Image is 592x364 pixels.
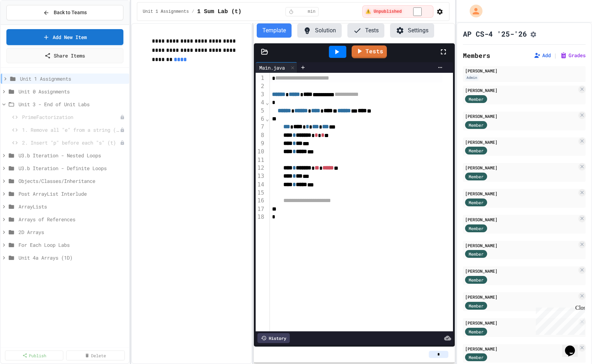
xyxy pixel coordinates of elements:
button: Add [534,52,551,59]
span: 2D Arrays [18,228,126,236]
span: Member [469,225,484,232]
div: Chat with us now!Close [3,3,49,45]
a: Add New Item [6,29,123,45]
div: [PERSON_NAME] [465,268,577,274]
div: Unpublished [120,140,125,145]
div: [PERSON_NAME] [465,190,577,197]
span: | [554,51,557,60]
div: 14 [256,181,265,189]
span: Unit 3 - End of Unit Labs [18,100,126,108]
div: 2 [256,82,265,90]
span: 2. Insert "p" before each "s" (t) [22,139,120,146]
span: Objects/Classes/Inheritance [18,177,126,185]
div: [PERSON_NAME] [465,87,577,93]
span: 1. Remove all "e" from a string (t) [22,126,120,134]
span: Unit 0 Assignments [18,88,126,95]
span: PrimeFactorization [22,113,120,121]
span: Member [469,147,484,154]
span: Member [469,251,484,257]
span: Member [469,303,484,309]
span: U3.b Iteration - Definite Loops [18,164,126,172]
span: Member [469,173,484,180]
span: Unit 4a Arrays (1D) [18,254,126,261]
div: 11 [256,156,265,164]
span: Member [469,328,484,335]
div: Admin [465,75,479,81]
div: 18 [256,213,265,221]
div: 1 [256,74,265,82]
button: Tests [347,23,384,38]
span: / [192,9,194,15]
div: [PERSON_NAME] [465,320,577,326]
div: 17 [256,205,265,213]
span: Unit 1 Assignments [20,75,126,82]
span: Member [469,122,484,128]
span: For Each Loop Labs [18,241,126,249]
button: Assignment Settings [530,29,537,38]
button: Template [257,23,292,38]
div: Main.java [256,62,297,73]
div: 12 [256,164,265,172]
span: Fold line [265,115,270,122]
div: [PERSON_NAME] [465,67,583,74]
div: My Account [462,3,484,19]
span: Back to Teams [54,9,87,16]
iframe: chat widget [533,305,585,335]
a: Delete [66,351,124,360]
button: Settings [390,23,434,38]
div: Unpublished [120,127,125,132]
div: 7 [256,123,265,131]
div: [PERSON_NAME] [465,113,577,119]
div: 5 [256,107,265,115]
div: 13 [256,172,265,180]
span: Member [469,96,484,102]
div: 8 [256,131,265,140]
div: [PERSON_NAME] [465,216,577,223]
div: Unpublished [120,115,125,120]
div: 4 [256,99,265,107]
h1: AP CS-4 '25-'26 [463,29,527,39]
span: Unit 1 Assignments [143,9,189,15]
a: Publish [5,351,63,360]
div: 6 [256,115,265,123]
div: [PERSON_NAME] [465,294,577,300]
div: Main.java [256,64,288,71]
span: 1 Sum Lab (t) [197,7,241,16]
a: Tests [352,45,387,58]
input: publish toggle [405,7,430,16]
div: [PERSON_NAME] [465,242,577,249]
iframe: chat widget [562,336,585,357]
div: [PERSON_NAME] [465,139,577,145]
span: Post ArrayList Interlude [18,190,126,197]
span: min [308,9,316,15]
span: ArrayLists [18,203,126,210]
div: 9 [256,140,265,148]
button: Back to Teams [6,5,123,20]
div: 16 [256,197,265,205]
span: Member [469,277,484,283]
div: 10 [256,148,265,156]
span: Member [469,354,484,360]
div: 15 [256,189,265,197]
button: Grades [560,52,586,59]
a: Share Items [6,48,123,63]
span: ⚠️ Unpublished [366,9,401,15]
button: Solution [297,23,342,38]
div: ⚠️ Students cannot see this content! Click the toggle to publish it and make it visible to your c... [362,5,433,18]
span: Arrays of References [18,216,126,223]
div: [PERSON_NAME] [465,164,577,171]
div: [PERSON_NAME] [465,346,577,352]
span: Member [469,199,484,206]
div: 3 [256,91,265,99]
span: U3.b Iteration - Nested Loops [18,152,126,159]
span: Fold line [265,99,270,106]
h2: Members [463,50,490,60]
div: History [257,333,290,343]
